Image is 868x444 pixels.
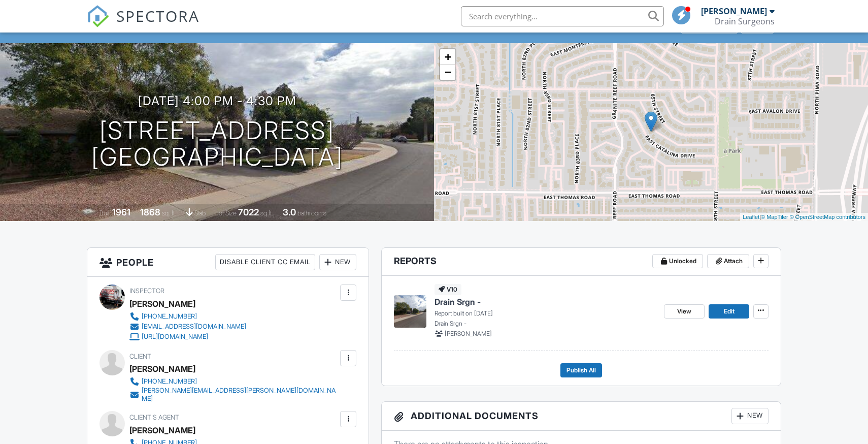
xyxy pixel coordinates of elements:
a: Leaflet [743,214,759,220]
span: Inspector [129,287,164,295]
div: Disable Client CC Email [215,254,315,270]
div: New [731,408,769,424]
input: Search everything... [461,6,664,26]
a: [PERSON_NAME] [129,423,195,438]
h3: Additional Documents [382,402,781,431]
span: Client [129,353,151,360]
span: bathrooms [297,209,326,217]
span: SPECTORA [116,5,199,26]
h3: [DATE] 4:00 pm - 4:30 pm [138,94,296,108]
a: [PHONE_NUMBER] [129,376,338,387]
div: New [319,254,356,270]
span: Client's Agent [129,414,179,421]
a: SPECTORA [87,14,199,35]
div: 3.0 [283,207,296,217]
span: slab [194,209,206,217]
img: The Best Home Inspection Software - Spectora [87,5,109,27]
div: [PERSON_NAME] [129,296,195,311]
h3: People [87,248,369,277]
div: [PERSON_NAME][EMAIL_ADDRESS][PERSON_NAME][DOMAIN_NAME] [142,387,338,403]
a: [PHONE_NUMBER] [129,311,246,322]
div: | [740,213,868,221]
div: [PERSON_NAME] [701,6,767,16]
span: sq.ft. [260,209,273,217]
div: 7022 [238,207,259,217]
a: © MapTiler [761,214,788,220]
a: Zoom out [440,65,455,80]
div: [PHONE_NUMBER] [142,312,197,321]
div: [PHONE_NUMBER] [142,377,197,386]
div: Drain Surgeons [715,16,775,26]
div: More [741,19,774,33]
a: [EMAIL_ADDRESS][DOMAIN_NAME] [129,322,246,332]
div: [EMAIL_ADDRESS][DOMAIN_NAME] [142,323,246,331]
a: Zoom in [440,49,455,65]
span: Lot Size [215,209,237,217]
span: Built [99,209,111,217]
div: [PERSON_NAME] [129,361,195,376]
a: © OpenStreetMap contributors [790,214,865,220]
div: Client View [681,19,738,33]
div: 1868 [140,207,160,217]
a: [URL][DOMAIN_NAME] [129,332,246,342]
div: [URL][DOMAIN_NAME] [142,333,208,341]
div: 1961 [112,207,130,217]
a: [PERSON_NAME][EMAIL_ADDRESS][PERSON_NAME][DOMAIN_NAME] [129,387,338,403]
h1: [STREET_ADDRESS] [GEOGRAPHIC_DATA] [91,117,343,171]
span: sq. ft. [162,209,176,217]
